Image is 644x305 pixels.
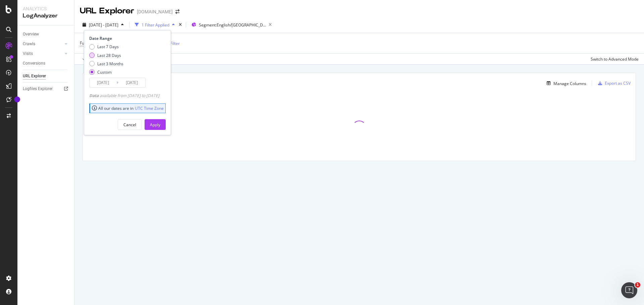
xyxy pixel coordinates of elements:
[123,122,136,128] div: Cancel
[23,73,46,80] div: URL Explorer
[23,41,63,48] a: Crawls
[89,53,123,58] div: Last 28 Days
[544,79,586,87] button: Manage Columns
[145,119,166,130] button: Apply
[588,54,639,64] button: Switch to Advanced Mode
[97,61,123,67] div: Last 3 Months
[132,19,177,30] button: 1 Filter Applied
[80,40,95,46] span: Full URL
[23,12,69,20] div: LogAnalyzer
[97,69,112,75] div: Custom
[142,22,169,28] div: 1 Filter Applied
[150,122,160,128] div: Apply
[621,282,637,298] iframe: Intercom live chat
[80,5,134,17] div: URL Explorer
[23,73,69,80] a: URL Explorer
[89,44,123,50] div: Last 7 Days
[89,93,159,98] div: available from [DATE] to [DATE]
[23,31,39,38] div: Overview
[23,60,45,67] div: Conversions
[118,119,142,130] button: Cancel
[118,78,145,87] input: End Date
[553,81,586,86] div: Manage Columns
[14,96,20,102] div: Tooltip anchor
[23,50,33,57] div: Visits
[80,54,99,64] button: Apply
[80,19,126,30] button: [DATE] - [DATE]
[635,282,640,288] span: 1
[97,53,121,58] div: Last 28 Days
[89,35,164,41] div: Date Range
[89,22,118,28] span: [DATE] - [DATE]
[591,56,639,62] div: Switch to Advanced Mode
[177,21,183,28] div: times
[89,61,123,67] div: Last 3 Months
[97,44,119,50] div: Last 7 Days
[23,85,69,92] a: Logfiles Explorer
[89,69,123,75] div: Custom
[137,8,173,15] div: [DOMAIN_NAME]
[90,78,116,87] input: Start Date
[23,5,69,12] div: Analytics
[605,80,631,86] div: Export as CSV
[92,105,164,111] div: All our dates are in
[199,22,266,28] span: Segment: English/[GEOGRAPHIC_DATA]
[23,50,63,57] a: Visits
[23,41,35,48] div: Crawls
[23,85,53,92] div: Logfiles Explorer
[595,78,631,89] button: Export as CSV
[135,105,164,111] a: UTC Time Zone
[189,19,274,30] button: Segment:English/[GEOGRAPHIC_DATA]
[23,60,69,67] a: Conversions
[23,31,69,38] a: Overview
[89,93,100,98] span: Data
[175,9,179,14] div: arrow-right-arrow-left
